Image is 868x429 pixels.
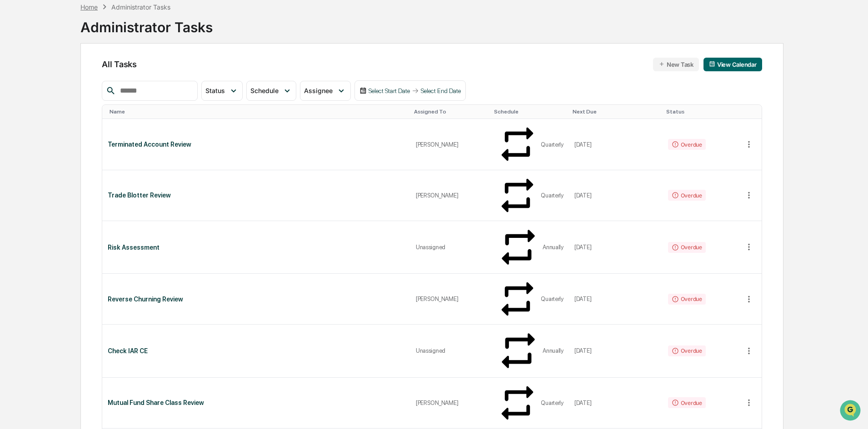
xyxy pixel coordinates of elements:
[9,19,165,34] p: How can we help?
[416,141,485,148] div: [PERSON_NAME]
[111,3,170,11] div: Administrator Tasks
[569,378,663,429] td: [DATE]
[668,139,706,150] div: Overdue
[653,58,699,71] button: New Task
[5,128,61,144] a: 🔎Data Lookup
[108,141,404,148] div: Terminated Account Review
[80,12,213,35] div: Administrator Tasks
[155,72,165,83] button: Start new chat
[102,59,136,69] span: All Tasks
[369,87,410,94] div: Select Start Date
[416,244,485,251] div: Unassigned
[569,170,663,221] td: [DATE]
[80,3,98,11] div: Home
[543,244,564,251] div: Annually
[541,192,564,199] div: Quarterly
[18,132,57,141] span: Data Lookup
[62,111,116,127] a: 🗄️Attestations
[110,108,406,115] div: Toggle SortBy
[569,274,663,325] td: [DATE]
[569,119,663,170] td: [DATE]
[64,153,110,161] a: Powered byPylon
[359,87,367,94] img: calendar
[412,87,419,94] img: arrow right
[668,294,706,305] div: Overdue
[541,399,564,406] div: Quarterly
[743,108,762,115] div: Toggle SortBy
[9,115,16,123] div: 🖐️
[31,69,149,79] div: Start new chat
[541,296,564,302] div: Quarterly
[668,397,706,408] div: Overdue
[75,114,113,123] span: Attestations
[31,79,115,86] div: We're available if you need us!
[569,325,663,377] td: [DATE]
[668,345,706,356] div: Overdue
[108,192,404,199] div: Trade Blotter Review
[90,154,110,161] span: Pylon
[66,115,73,123] div: 🗄️
[205,87,225,94] span: Status
[5,111,62,127] a: 🖐️Preclearance
[414,108,487,115] div: Toggle SortBy
[9,69,25,86] img: 1746055101610-c473b297-6a78-478c-a979-82029cc54cd1
[666,108,740,115] div: Toggle SortBy
[108,399,404,406] div: Mutual Fund Share Class Review
[416,192,485,199] div: [PERSON_NAME]
[108,296,404,303] div: Reverse Churning Review
[416,399,485,406] div: [PERSON_NAME]
[709,61,715,67] img: calendar
[18,114,59,123] span: Preclearance
[569,221,663,274] td: [DATE]
[543,347,564,354] div: Annually
[416,296,485,302] div: [PERSON_NAME]
[108,347,404,355] div: Check IAR CE
[108,244,404,251] div: Risk Assessment
[703,58,762,71] button: View Calendar
[421,87,461,94] div: Select End Date
[839,399,863,424] iframe: Open customer support
[416,347,485,354] div: Unassigned
[541,141,564,148] div: Quarterly
[573,108,659,115] div: Toggle SortBy
[668,242,706,253] div: Overdue
[668,190,706,201] div: Overdue
[494,108,565,115] div: Toggle SortBy
[9,133,16,140] div: 🔎
[304,87,333,94] span: Assignee
[250,87,279,94] span: Schedule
